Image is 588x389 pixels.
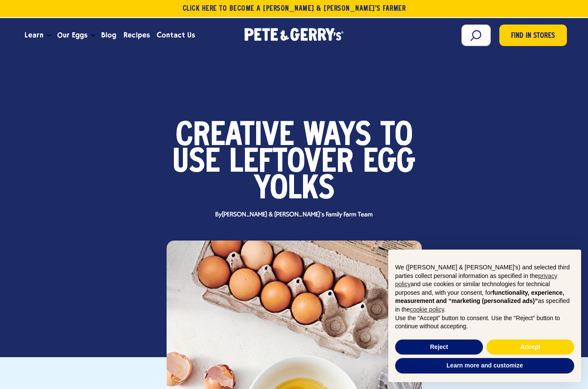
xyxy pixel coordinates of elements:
[511,31,555,42] span: Find in Stores
[25,30,43,40] span: Learn
[153,24,198,47] a: Contact Us
[381,243,588,389] div: Notice
[21,24,47,47] a: Learn
[222,211,373,218] span: [PERSON_NAME] & [PERSON_NAME]'s Family Farm Team
[486,340,574,355] button: Accept
[54,24,91,47] a: Our Eggs
[47,34,51,37] button: Open the dropdown menu for Learn
[410,306,444,313] a: cookie policy
[120,24,153,47] a: Recipes
[381,123,413,150] span: to
[173,150,220,176] span: Use
[254,176,334,203] span: Yolks
[101,30,116,40] span: Blog
[499,25,567,46] a: Find in Stores
[124,30,150,40] span: Recipes
[91,34,95,37] button: Open the dropdown menu for Our Eggs
[395,340,483,355] button: Reject
[395,314,574,331] p: Use the “Accept” button to consent. Use the “Reject” button to continue without accepting.
[98,24,120,47] a: Blog
[157,30,195,40] span: Contact Us
[211,212,377,218] span: By
[395,263,574,314] p: We ([PERSON_NAME] & [PERSON_NAME]'s) and selected third parties collect personal information as s...
[461,25,491,46] input: Search
[303,123,371,150] span: Ways
[363,150,415,176] span: Egg
[176,123,294,150] span: Creative
[57,30,87,40] span: Our Eggs
[395,358,574,374] button: Learn more and customize
[229,150,353,176] span: Leftover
